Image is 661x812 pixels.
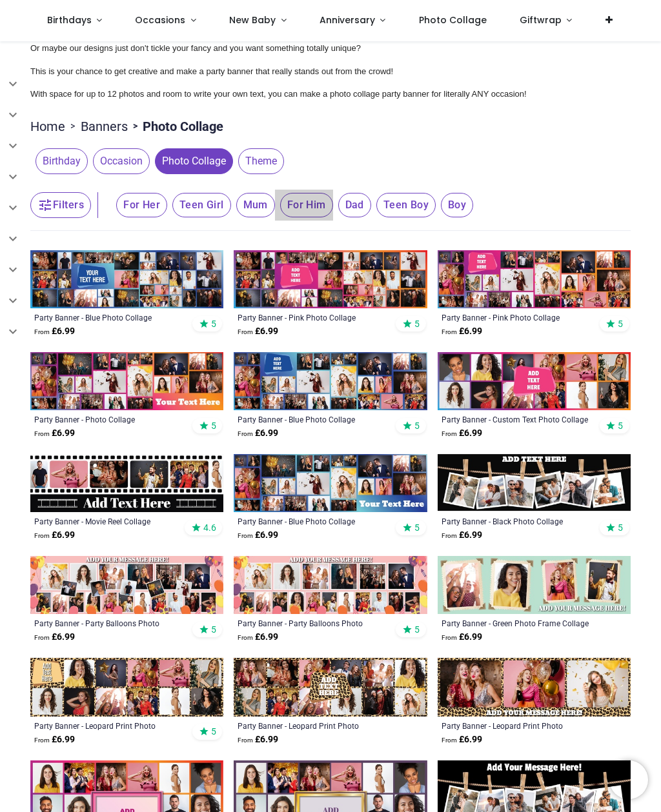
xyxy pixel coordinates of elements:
span: From [34,737,50,744]
strong: £ 6.99 [442,325,482,338]
span: For Him [280,193,333,217]
img: Personalised Party Banner - Custom Text Photo Collage - 12 Photo Upload [438,352,631,410]
span: > [128,120,143,133]
span: From [238,430,253,437]
strong: £ 6.99 [34,325,75,338]
img: Personalised Party Banner - Leopard Print Photo Collage - 3 Photo Upload [438,658,631,716]
a: Party Banner - Leopard Print Photo Collage [34,720,183,731]
a: Party Banner - Leopard Print Photo Collage [238,720,386,731]
span: From [442,737,457,744]
img: Personalised Party Banner - Blue Photo Collage - Custom Text & 30 Photo Upload [30,250,223,308]
span: From [442,634,457,641]
span: 5 [618,522,623,533]
a: Banners [81,117,128,135]
span: 5 [618,318,623,330]
span: From [34,634,50,641]
span: Boy [441,193,473,217]
span: 5 [211,726,216,737]
strong: £ 6.99 [34,529,75,542]
span: 5 [414,522,420,533]
span: From [442,328,457,335]
span: For Her [116,193,167,217]
strong: £ 6.99 [442,733,482,746]
img: Personalised Party Banner - Pink Photo Collage - Custom Text & 25 Photo Upload [438,250,631,308]
span: 5 [414,318,420,330]
span: Photo Collage [155,148,233,174]
span: 5 [211,420,216,431]
span: 5 [211,624,216,635]
a: Party Banner - Blue Photo Collage [238,414,386,424]
span: 5 [414,420,420,431]
img: Personalised Party Banner - Black Photo Collage - 6 Photo Upload [438,454,631,512]
span: Birthday [36,148,88,174]
span: From [34,430,50,437]
span: Giftwrap [520,14,562,26]
a: Party Banner - Green Photo Frame Collage [442,618,590,628]
img: Personalised Party Banner - Blue Photo Collage - 23 Photo upload [234,454,427,512]
iframe: Brevo live chat [609,760,648,799]
span: 5 [414,624,420,635]
span: Photo Collage [419,14,487,26]
div: Party Banner - Movie Reel Collage [34,516,183,526]
strong: £ 6.99 [34,427,75,440]
span: Occasions [135,14,185,26]
a: Party Banner - Blue Photo Collage [238,516,386,526]
button: Filters [30,192,91,218]
span: From [34,328,50,335]
span: This is your chance to get creative and make a party banner that really stands out from the crowd! [30,66,393,76]
a: Party Banner - Party Balloons Photo Collage [238,618,386,628]
span: Or maybe our designs just don't tickle your fancy and you want something totally unique? [30,43,361,53]
a: Party Banner - Pink Photo Collage [442,312,590,322]
a: Party Banner - Blue Photo Collage [34,312,183,322]
span: 4.6 [203,522,216,533]
strong: £ 6.99 [238,631,278,644]
img: Personalised Party Banner - Photo Collage - 23 Photo Upload [30,352,223,410]
button: Photo Collage [150,148,233,174]
img: Personalised Party Banner - Pink Photo Collage - Add Text & 30 Photo Upload [234,250,427,308]
span: With space for up to 12 photos and room to write your own text, you can make a photo collage part... [30,89,527,99]
div: Party Banner - Leopard Print Photo Collage [442,720,590,731]
a: Party Banner - Photo Collage [34,414,183,424]
strong: £ 6.99 [238,529,278,542]
span: > [65,120,81,133]
span: 5 [618,420,623,431]
a: Party Banner - Party Balloons Photo Collage [34,618,183,628]
strong: £ 6.99 [238,427,278,440]
span: Birthdays [47,14,92,26]
span: From [238,328,253,335]
img: Personalised Party Banner - Leopard Print Photo Collage - 11 Photo Upload [30,658,223,716]
img: Personalised Party Banner - Party Balloons Photo Collage - 17 Photo Upload [234,556,427,614]
span: 5 [211,318,216,330]
button: Birthday [30,148,88,174]
img: Personalised Party Banner - Leopard Print Photo Collage - Custom Text & 12 Photo Upload [234,658,427,716]
span: Teen Girl [172,193,231,217]
strong: £ 6.99 [34,733,75,746]
strong: £ 6.99 [238,733,278,746]
span: From [34,532,50,539]
img: Personalised Party Banner - Party Balloons Photo Collage - 22 Photo Upload [30,556,223,614]
strong: £ 6.99 [442,631,482,644]
span: From [238,634,253,641]
img: Personalised Party Banner - Blue Photo Collage - Custom Text & 25 Photo upload [234,352,427,410]
a: Party Banner - Pink Photo Collage [238,312,386,322]
button: Occasion [88,148,150,174]
span: From [238,737,253,744]
span: New Baby [229,14,276,26]
span: From [442,430,457,437]
li: Photo Collage [128,117,223,135]
div: Party Banner - Black Photo Collage [442,516,590,526]
span: Theme [238,148,284,174]
a: Party Banner - Custom Text Photo Collage [442,414,590,424]
span: Dad [338,193,371,217]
